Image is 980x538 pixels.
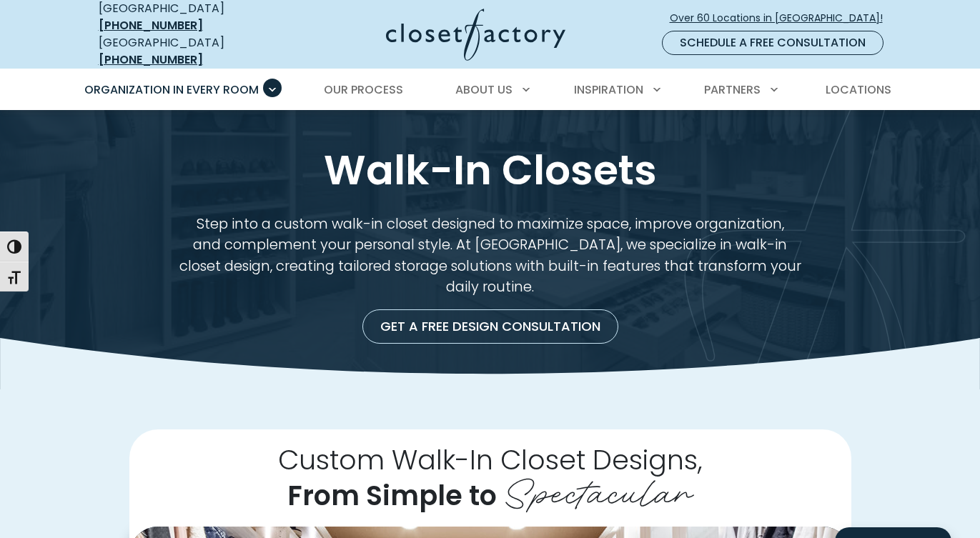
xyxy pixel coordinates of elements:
a: Over 60 Locations in [GEOGRAPHIC_DATA]! [669,6,895,31]
span: Inspiration [574,81,643,98]
span: About Us [455,81,513,98]
a: [PHONE_NUMBER] [99,17,203,34]
a: Schedule a Free Consultation [662,31,884,55]
h1: Walk-In Closets [96,144,885,196]
p: Step into a custom walk-in closet designed to maximize space, improve organization, and complemen... [163,214,818,299]
span: Spectacular [504,462,693,517]
a: [PHONE_NUMBER] [99,51,203,68]
div: [GEOGRAPHIC_DATA] [99,34,274,69]
span: Organization in Every Room [84,81,259,98]
nav: Primary Menu [74,70,906,110]
span: Our Process [324,81,403,98]
span: Over 60 Locations in [GEOGRAPHIC_DATA]! [670,11,894,26]
img: Closet Factory Logo [386,9,565,61]
span: Partners [704,81,761,98]
span: Locations [826,81,891,98]
span: From Simple to [287,477,497,514]
a: Get a Free Design Consultation [362,309,618,344]
span: Custom Walk-In Closet Designs, [278,441,703,479]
